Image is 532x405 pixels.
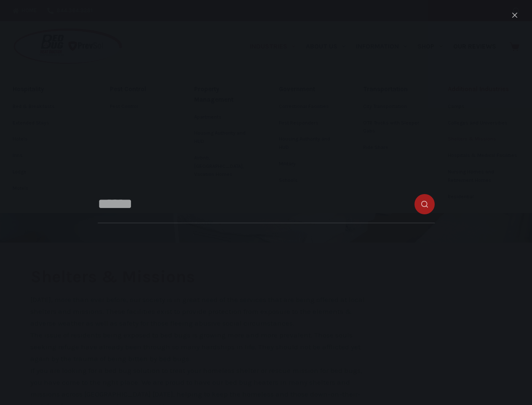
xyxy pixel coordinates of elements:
a: OTR Trucks with Sleeper Cabs [363,115,422,140]
a: First Responders [279,115,338,131]
a: About Us [300,21,350,72]
a: Hospitality [13,80,84,98]
a: Hospitals & Medical Facilities [448,148,520,164]
a: Shop [412,21,448,72]
button: Search [513,8,519,14]
a: Residential [448,189,520,205]
button: Open LiveChat chat widget [7,3,32,29]
a: Housing Authority and HUD [194,125,253,150]
a: Extended Stays [13,115,84,131]
a: Shelters & Missions [448,131,520,147]
a: Additional Industries [448,80,520,98]
a: Camps [448,99,520,115]
a: Military [279,156,338,172]
a: Property Management [194,80,253,109]
a: Correctional Facilities [279,99,338,115]
a: Industries [244,21,300,72]
a: City Transportation [363,99,422,115]
a: Government [279,80,338,98]
a: Lodge [13,164,84,180]
img: Prevsol/Bed Bug Heat Doctor [13,28,123,65]
a: Housing Authority and HUD [279,131,338,156]
a: Our Reviews [448,21,501,72]
a: Pest Control [110,99,169,115]
a: Schools [279,173,338,189]
a: Apartments [194,109,253,125]
a: Pest Control [110,80,169,98]
a: Motels [13,181,84,197]
a: Hotels [13,131,84,147]
a: Nursing Homes and Retirement Homes [448,164,520,189]
a: Information [351,21,412,72]
a: Inns [13,148,84,164]
a: Airbnb, [GEOGRAPHIC_DATA], Vacation Homes [194,150,253,183]
a: Ride Share [363,140,422,156]
a: Bed & Breakfasts [13,99,84,115]
a: Transportation [363,80,422,98]
a: Colleges and Universities [448,115,520,131]
h1: Shelters & Missions [30,268,373,285]
nav: Primary [244,21,501,72]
